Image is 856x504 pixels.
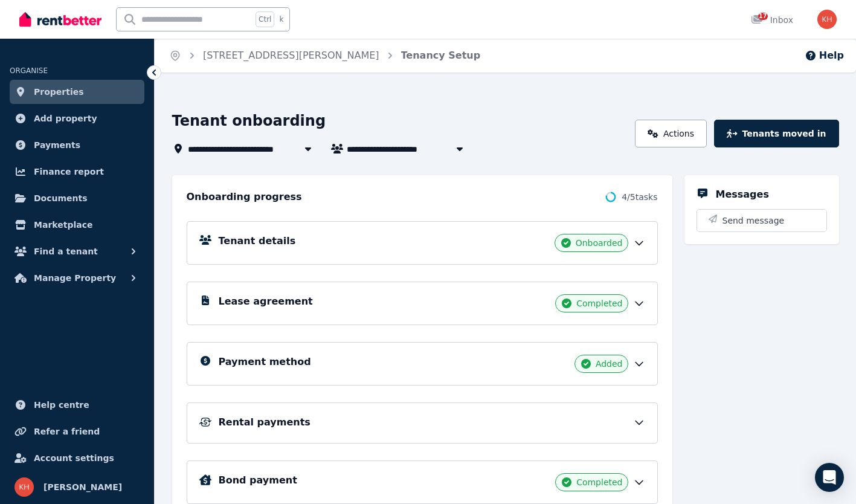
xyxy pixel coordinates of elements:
[576,237,623,249] span: Onboarded
[10,106,144,131] a: Add property
[815,463,844,492] div: Open Intercom Messenger
[199,418,211,427] img: Rental Payments
[14,477,34,497] img: Karla Hogg
[34,424,100,439] span: Refer a friend
[34,244,98,259] span: Find a tenant
[172,111,326,131] h1: Tenant onboarding
[622,191,657,203] span: 4 / 5 tasks
[43,480,122,494] span: [PERSON_NAME]
[10,160,144,184] a: Finance report
[256,11,274,27] span: Ctrl
[10,133,144,157] a: Payments
[10,213,144,237] a: Marketplace
[199,474,211,485] img: Bond Details
[19,10,101,28] img: RentBetter
[635,120,707,147] a: Actions
[10,393,144,417] a: Help centre
[279,15,283,24] span: k
[758,13,768,20] span: 17
[34,85,84,99] span: Properties
[576,476,622,488] span: Completed
[219,294,313,309] h5: Lease agreement
[34,218,92,232] span: Marketplace
[751,14,793,26] div: Inbox
[401,48,481,63] span: Tenancy Setup
[34,138,80,152] span: Payments
[34,111,97,126] span: Add property
[805,48,844,63] button: Help
[817,10,837,29] img: Karla Hogg
[10,419,144,444] a: Refer a friend
[34,398,89,412] span: Help centre
[722,215,785,227] span: Send message
[10,446,144,470] a: Account settings
[34,191,88,205] span: Documents
[10,266,144,290] button: Manage Property
[219,473,297,488] h5: Bond payment
[219,355,311,369] h5: Payment method
[10,66,48,75] span: ORGANISE
[714,120,838,147] button: Tenants moved in
[596,358,623,370] span: Added
[10,239,144,263] button: Find a tenant
[155,39,495,73] nav: Breadcrumb
[697,210,826,231] button: Send message
[219,415,311,430] h5: Rental payments
[34,451,114,465] span: Account settings
[10,80,144,104] a: Properties
[10,186,144,210] a: Documents
[203,50,379,61] a: [STREET_ADDRESS][PERSON_NAME]
[576,297,622,309] span: Completed
[34,271,116,285] span: Manage Property
[716,187,769,202] h5: Messages
[34,164,104,179] span: Finance report
[187,190,302,204] h2: Onboarding progress
[219,234,296,248] h5: Tenant details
